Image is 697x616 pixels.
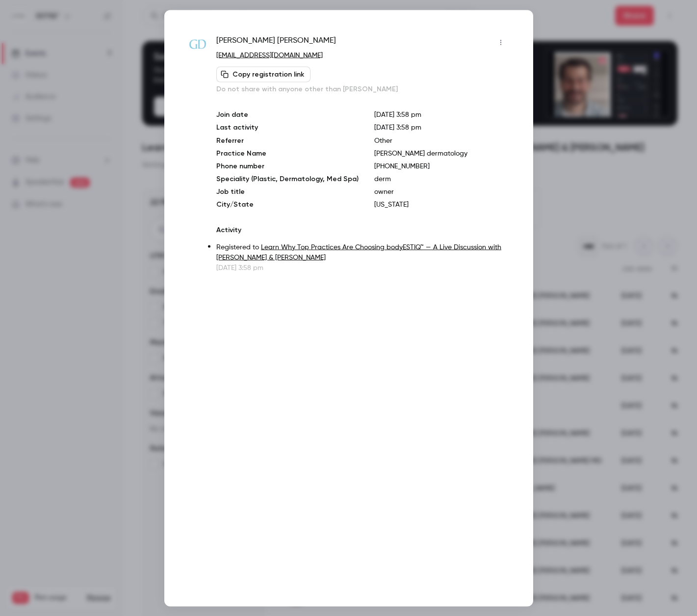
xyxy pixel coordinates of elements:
p: Do not share with anyone other than [PERSON_NAME] [216,84,508,94]
p: [DATE] 3:58 pm [374,109,508,119]
p: owner [374,187,508,196]
p: Registered to [216,242,508,263]
p: Practice Name [216,148,359,158]
p: City/State [216,199,359,209]
a: Learn Why Top Practices Are Choosing bodyESTIQ™ — A Live Discussion with [PERSON_NAME] & [PERSON_... [216,243,501,261]
p: Speciality (Plastic, Dermatology, Med Spa) [216,174,359,184]
p: [DATE] 3:58 pm [216,263,508,272]
img: goldmandermatology.com [189,35,207,54]
button: Copy registration link [216,66,310,82]
p: Other [374,135,508,145]
p: [US_STATE] [374,199,508,209]
p: [PERSON_NAME] dermatology [374,148,508,158]
p: Job title [216,187,359,196]
span: [PERSON_NAME] [PERSON_NAME] [216,34,336,50]
p: derm [374,174,508,184]
p: Last activity [216,122,359,133]
p: Activity [216,225,508,235]
a: [EMAIL_ADDRESS][DOMAIN_NAME] [216,52,323,58]
p: [PHONE_NUMBER] [374,161,508,171]
p: Referrer [216,135,359,145]
p: Join date [216,109,359,119]
span: [DATE] 3:58 pm [374,124,421,131]
p: Phone number [216,161,359,171]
